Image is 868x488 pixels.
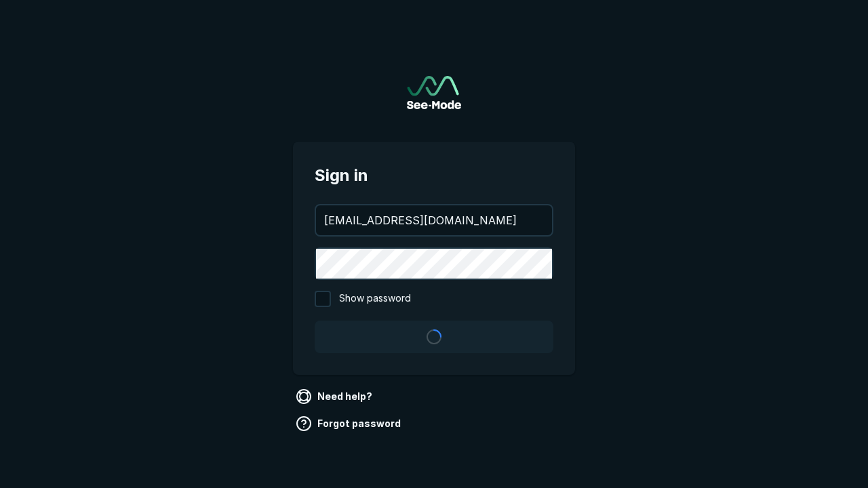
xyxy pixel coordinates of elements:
span: Sign in [315,163,553,188]
span: Show password [339,291,411,307]
a: Go to sign in [407,76,461,109]
a: Forgot password [293,413,406,434]
a: Need help? [293,386,378,407]
img: See-Mode Logo [407,76,461,109]
input: your@email.com [316,205,552,235]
